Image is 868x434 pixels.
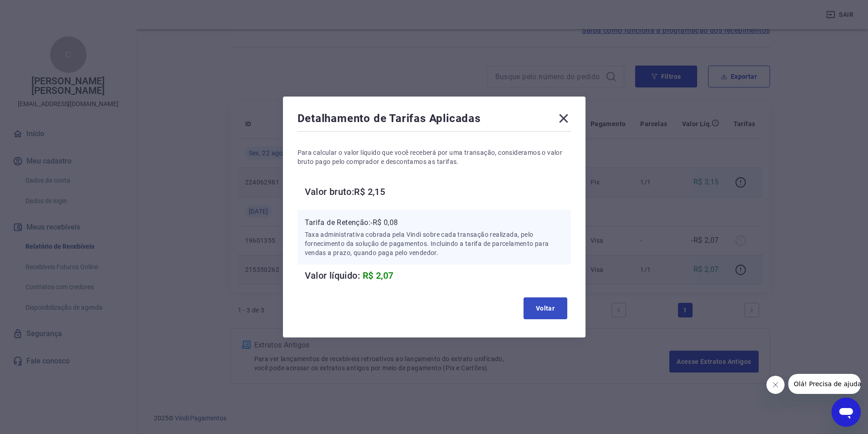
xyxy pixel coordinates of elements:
iframe: Mensagem da empresa [788,374,861,394]
iframe: Botão para abrir a janela de mensagens [832,398,861,427]
button: Voltar [524,297,567,319]
span: R$ 2,07 [363,270,394,281]
p: Para calcular o valor líquido que você receberá por uma transação, consideramos o valor bruto pag... [298,148,571,166]
p: Taxa administrativa cobrada pela Vindi sobre cada transação realizada, pelo fornecimento da soluç... [305,230,564,257]
p: Tarifa de Retenção: -R$ 0,08 [305,217,564,228]
span: Olá! Precisa de ajuda? [5,6,77,14]
div: Detalhamento de Tarifas Aplicadas [298,111,571,129]
h6: Valor bruto: R$ 2,15 [305,184,571,199]
iframe: Fechar mensagem [766,376,785,394]
h6: Valor líquido: [305,268,571,283]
